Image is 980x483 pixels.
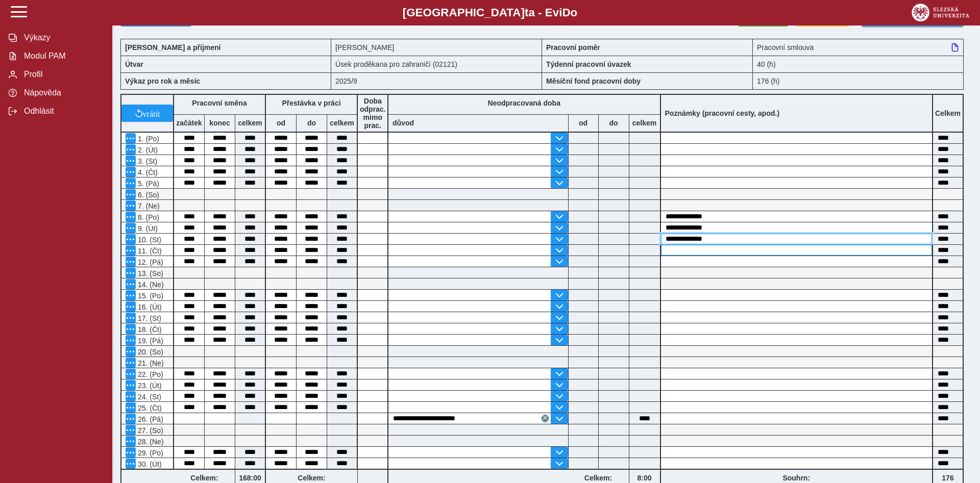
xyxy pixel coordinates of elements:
b: do [599,119,629,127]
span: Profil [21,70,104,79]
button: Menu [126,313,136,323]
b: Poznámky (pracovní cesty, apod.) [661,109,784,117]
button: Menu [126,257,136,267]
b: celkem [235,119,265,127]
button: Menu [126,447,136,457]
b: Neodpracovaná doba [488,99,560,107]
span: 10. (St) [136,236,161,244]
button: Menu [126,212,136,222]
button: Menu [126,189,136,199]
span: 15. (Po) [136,292,163,300]
span: 11. (Čt) [136,247,162,255]
b: konec [205,119,235,127]
span: 8. (Po) [136,213,159,221]
span: Výkazy [21,33,104,42]
button: vrátit [121,105,173,122]
b: celkem [327,119,357,127]
b: Souhrn: [782,474,810,482]
button: Menu [126,178,136,188]
span: 5. (Pá) [136,180,159,188]
div: Pracovní smlouva [753,39,964,56]
span: 23. (Út) [136,382,162,390]
b: 8:00 [629,474,660,482]
span: D [562,6,570,19]
span: 28. (Ne) [136,438,164,446]
span: 30. (Út) [136,460,162,468]
button: Menu [126,279,136,289]
button: Menu [126,301,136,312]
button: Menu [126,268,136,278]
b: Přestávka v práci [282,99,340,107]
button: Menu [126,200,136,211]
button: Menu [126,290,136,300]
span: 25. (Čt) [136,404,162,412]
button: Menu [126,459,136,469]
span: 20. (So) [136,348,163,356]
span: vrátit [143,109,160,117]
b: Celkem: [266,474,357,482]
button: Menu [126,436,136,446]
span: 18. (Čt) [136,325,162,334]
b: začátek [174,119,204,127]
button: Menu [126,335,136,345]
span: 2. (Út) [136,146,158,154]
span: 27. (So) [136,426,163,435]
button: Menu [126,245,136,256]
span: t [525,6,528,19]
button: Menu [126,234,136,244]
div: [PERSON_NAME] [331,39,542,56]
span: 14. (Ne) [136,281,164,289]
b: [GEOGRAPHIC_DATA] a - Evi [31,6,949,19]
button: Menu [126,425,136,435]
span: Nápověda [21,88,104,97]
span: 7. (Ne) [136,202,160,210]
b: [PERSON_NAME] a příjmení [125,43,220,52]
button: Menu [126,346,136,357]
button: Menu [126,414,136,424]
b: Měsíční fond pracovní doby [546,77,641,85]
b: celkem [629,119,660,127]
button: Menu [126,167,136,177]
span: Odhlásit [21,107,104,116]
span: 17. (St) [136,314,161,322]
span: 6. (So) [136,191,159,199]
button: Menu [126,144,136,155]
button: Menu [126,402,136,413]
b: Celkem: [568,474,629,482]
button: Menu [126,391,136,401]
b: od [266,119,296,127]
b: Pracovní poměr [546,43,600,52]
button: Menu [126,223,136,233]
b: důvod [393,119,414,127]
b: Doba odprac. mimo prac. [360,97,386,130]
span: 3. (St) [136,157,157,165]
b: Celkem [935,109,961,117]
b: od [569,119,598,127]
b: Pracovní směna [192,99,247,107]
button: Menu [126,133,136,143]
div: 176 (h) [753,72,964,90]
div: 40 (h) [753,56,964,72]
button: Menu [126,324,136,334]
span: 16. (Út) [136,303,162,311]
span: o [571,6,578,19]
b: Výkaz pro rok a měsíc [125,77,200,85]
span: 13. (So) [136,269,163,277]
b: 176 [933,474,963,482]
b: Útvar [125,60,143,68]
span: 12. (Pá) [136,258,163,266]
b: Celkem: [174,474,235,482]
span: 9. (Út) [136,224,158,233]
button: Menu [126,358,136,368]
span: 19. (Pá) [136,337,163,345]
span: 29. (Po) [136,449,163,457]
button: Menu [126,369,136,379]
img: logo_web_su.png [912,4,969,21]
b: do [297,119,327,127]
span: 24. (St) [136,393,161,401]
span: 22. (Po) [136,370,163,378]
span: 1. (Po) [136,135,159,143]
b: Týdenní pracovní úvazek [546,60,631,68]
span: Modul PAM [21,52,104,61]
button: Menu [126,380,136,390]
